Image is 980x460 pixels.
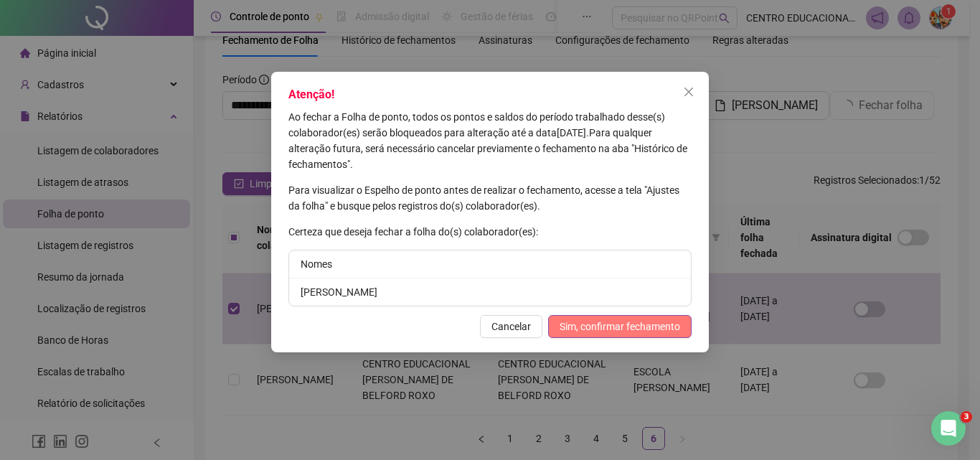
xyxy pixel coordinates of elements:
span: Nomes [301,258,332,270]
span: Atenção! [288,88,334,101]
button: Sim, confirmar fechamento [548,315,692,338]
span: Certeza que deseja fechar a folha do(s) colaborador(es): [288,226,538,238]
span: Para visualizar o Espelho de ponto antes de realizar o fechamento, acesse a tela "Ajustes da folh... [288,184,679,212]
span: Sim, confirmar fechamento [560,319,680,334]
span: close [683,86,694,98]
span: 3 [961,411,972,423]
li: [PERSON_NAME] [289,278,691,306]
button: Close [677,80,700,103]
span: Ao fechar a Folha de ponto, todos os pontos e saldos do período trabalhado desse(s) colaborador(e... [288,111,665,139]
span: Cancelar [491,319,531,334]
span: Para qualquer alteração futura, será necessário cancelar previamente o fechamento na aba "Históri... [288,127,687,170]
p: [DATE] . [288,109,692,172]
iframe: Intercom live chat [931,411,966,446]
button: Cancelar [480,315,542,338]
